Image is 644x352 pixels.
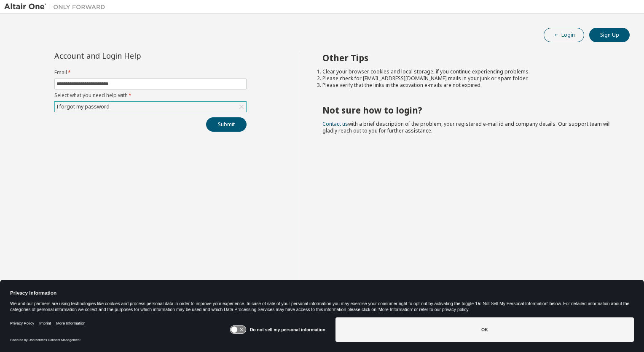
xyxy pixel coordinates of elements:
button: Sign Up [589,28,630,42]
a: Contact us [322,120,348,127]
button: Submit [206,117,247,132]
h2: Other Tips [322,52,615,63]
li: Please verify that the links in the activation e-mails are not expired. [322,82,615,89]
div: I forgot my password [55,102,111,111]
div: Account and Login Help [54,52,208,59]
label: Select what you need help with [54,92,247,99]
h2: Not sure how to login? [322,105,615,116]
img: Altair One [4,3,110,11]
button: Login [544,28,584,42]
span: with a brief description of the problem, your registered e-mail id and company details. Our suppo... [322,120,611,134]
div: I forgot my password [55,102,246,112]
li: Clear your browser cookies and local storage, if you continue experiencing problems. [322,68,615,75]
li: Please check for [EMAIL_ADDRESS][DOMAIN_NAME] mails in your junk or spam folder. [322,75,615,82]
label: Email [54,69,247,76]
